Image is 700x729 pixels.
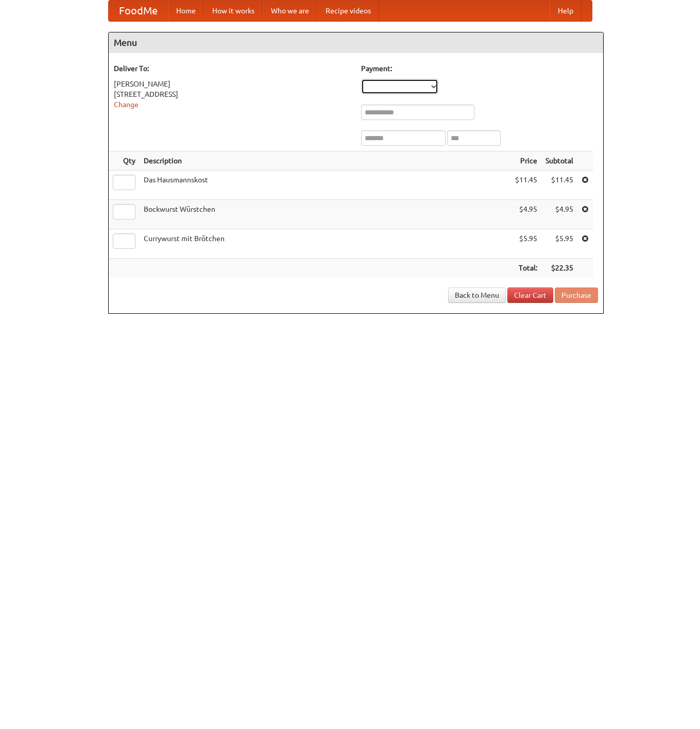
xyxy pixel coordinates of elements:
[109,151,140,171] th: Qty
[507,287,553,303] a: Clear Cart
[550,1,582,21] a: Help
[317,1,379,21] a: Recipe videos
[511,200,541,229] td: $4.95
[541,200,577,229] td: $4.95
[263,1,317,21] a: Who we are
[140,171,511,200] td: Das Hausmannskost
[140,229,511,259] td: Currywurst mit Brötchen
[109,1,168,21] a: FoodMe
[541,171,577,200] td: $11.45
[140,200,511,229] td: Bockwurst Würstchen
[204,1,263,21] a: How it works
[511,151,541,171] th: Price
[541,259,577,278] th: $22.35
[140,151,511,171] th: Description
[168,1,204,21] a: Home
[541,151,577,171] th: Subtotal
[114,89,351,99] div: [STREET_ADDRESS]
[109,32,603,53] h4: Menu
[511,259,541,278] th: Total:
[114,63,351,74] h5: Deliver To:
[511,171,541,200] td: $11.45
[361,63,598,74] h5: Payment:
[541,229,577,259] td: $5.95
[114,79,351,89] div: [PERSON_NAME]
[555,287,598,303] button: Purchase
[114,100,139,109] a: Change
[448,287,506,303] a: Back to Menu
[511,229,541,259] td: $5.95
